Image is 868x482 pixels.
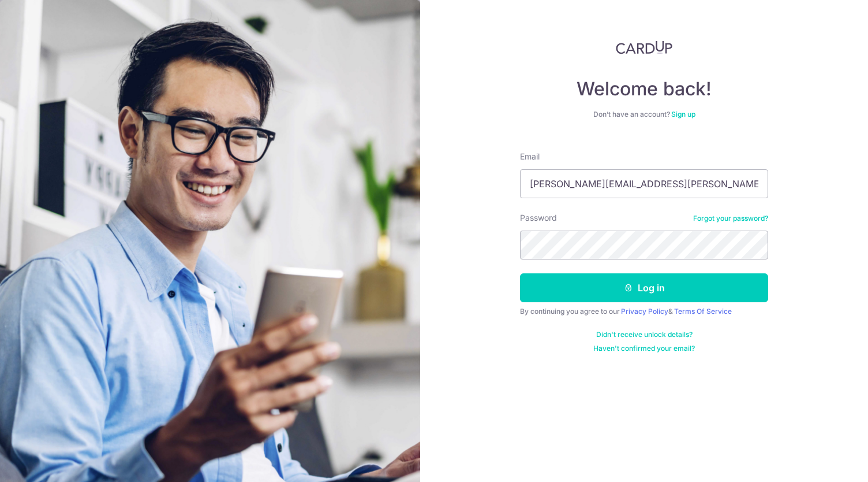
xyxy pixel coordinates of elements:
div: By continuing you agree to our & [520,307,768,316]
div: Don’t have an account? [520,110,768,119]
h4: Welcome back! [520,77,768,101]
a: Privacy Policy [621,307,668,316]
a: Didn't receive unlock details? [596,330,693,339]
a: Forgot your password? [693,214,768,223]
label: Password [520,212,557,224]
a: Sign up [671,110,695,118]
img: CardUp Logo [616,40,672,54]
button: Log in [520,273,768,302]
a: Haven't confirmed your email? [593,344,695,353]
input: Enter your Email [520,169,768,198]
label: Email [520,151,540,162]
a: Terms Of Service [674,307,732,316]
